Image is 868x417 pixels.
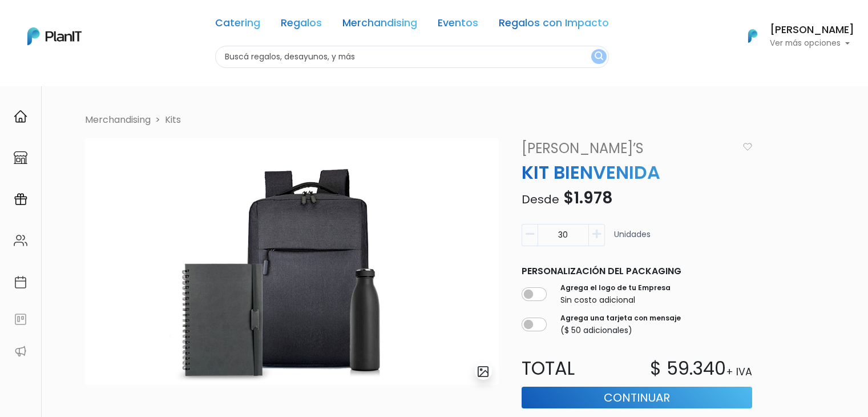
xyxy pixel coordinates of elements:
[515,138,738,159] a: [PERSON_NAME]’s
[522,387,752,408] button: Continuar
[522,191,559,207] span: Desde
[85,138,499,385] img: Dise%C3%B1o_sin_t%C3%ADtulo_-_2025-02-05T124909.426.png
[438,18,478,32] a: Eventos
[14,312,27,326] img: feedback-78b5a0c8f98aac82b08bfc38622c3050aee476f2c9584af64705fc4e61158814.svg
[342,18,417,32] a: Merchandising
[215,18,260,32] a: Catering
[165,113,181,126] a: Kits
[595,51,603,62] img: search_button-432b6d5273f82d61273b3651a40e1bd1b912527efae98b1b7a1b2c0702e16a8d.svg
[515,355,637,382] p: Total
[563,187,613,209] span: $1.978
[522,264,752,278] p: Personalización del packaging
[560,324,681,336] p: ($ 50 adicionales)
[27,27,82,45] img: PlanIt Logo
[14,234,27,247] img: people-662611757002400ad9ed0e3c099ab2801c6687ba6c219adb57efc949bc21e19d.svg
[78,113,811,129] nav: breadcrumb
[733,21,854,51] button: PlanIt Logo [PERSON_NAME] Ver más opciones
[614,228,651,251] p: Unidades
[515,159,759,186] p: KIT BIENVENIDA
[499,18,609,32] a: Regalos con Impacto
[560,294,671,306] p: Sin costo adicional
[14,344,27,358] img: partners-52edf745621dab592f3b2c58e3bca9d71375a7ef29c3b500c9f145b62cc070d4.svg
[14,151,27,165] img: marketplace-4ceaa7011d94191e9ded77b95e3339b90024bf715f7c57f8cf31f2d8c509eaba.svg
[281,18,322,32] a: Regalos
[85,113,151,127] li: Merchandising
[215,46,609,68] input: Buscá regalos, desayunos, y más
[770,39,854,47] p: Ver más opciones
[560,283,671,293] label: Agrega el logo de tu Empresa
[14,275,27,289] img: calendar-87d922413cdce8b2cf7b7f5f62616a5cf9e4887200fb71536465627b3292af00.svg
[770,25,854,35] h6: [PERSON_NAME]
[14,110,27,123] img: home-e721727adea9d79c4d83392d1f703f7f8bce08238fde08b1acbfd93340b81755.svg
[740,23,765,49] img: PlanIt Logo
[477,365,490,378] img: gallery-light
[726,364,752,379] p: + IVA
[650,355,726,382] p: $ 59.340
[743,143,752,151] img: heart_icon
[560,313,681,323] label: Agrega una tarjeta con mensaje
[14,193,27,206] img: campaigns-02234683943229c281be62815700db0a1741e53638e28bf9629b52c665b00959.svg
